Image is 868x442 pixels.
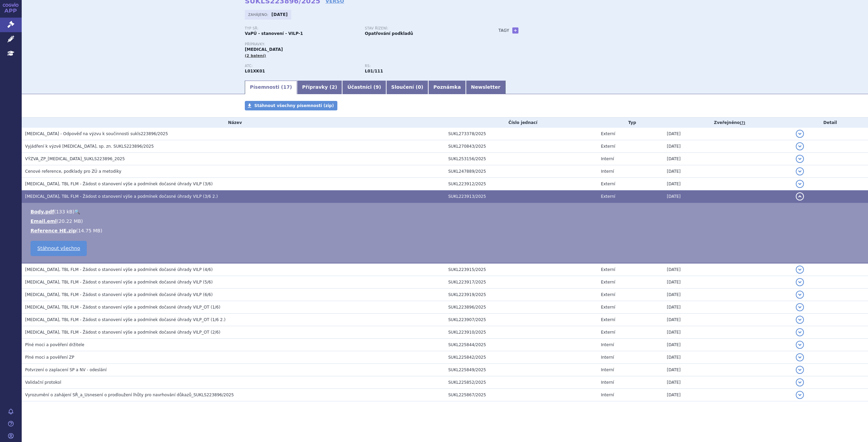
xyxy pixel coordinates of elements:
span: Externí [601,267,615,272]
a: Reference HE.zip [31,228,76,233]
td: [DATE] [664,153,792,165]
th: Číslo jednací [445,118,597,128]
span: Interní [601,367,614,372]
a: Newsletter [466,81,506,94]
li: ( ) [31,227,861,234]
span: Interní [601,380,614,385]
span: Interní [601,156,614,161]
td: SUKL247889/2025 [445,165,597,178]
td: SUKL253156/2025 [445,153,597,165]
a: 🔍 [74,209,80,214]
button: detail [796,328,804,336]
td: [DATE] [664,128,792,140]
a: Písemnosti (17) [245,81,297,94]
td: SUKL223919/2025 [445,289,597,301]
span: LYNPARZA, TBL FLM - Žádost o stanovení výše a podmínek dočasné úhrady VILP (3/6) [25,182,213,186]
span: Externí [601,305,615,310]
span: Plné moci a pověření držitele [25,342,84,347]
a: Účastníci (9) [342,81,386,94]
td: SUKL225844/2025 [445,339,597,351]
button: detail [796,303,804,311]
td: [DATE] [664,351,792,364]
p: Přípravky: [245,42,485,46]
span: Externí [601,330,615,335]
a: Email.eml [31,218,57,224]
span: Externí [601,182,615,186]
span: LYNPARZA, TBL FLM - Žádost o stanovení výše a podmínek dočasné úhrady VILP (6/6) [25,292,213,297]
strong: Opatřování podkladů [365,31,413,36]
li: ( ) [31,208,861,215]
td: SUKL223917/2025 [445,276,597,289]
td: SUKL225867/2025 [445,389,597,401]
td: [DATE] [664,301,792,314]
p: ATC: [245,64,358,68]
strong: VaPÚ - stanovení - VILP-1 [245,31,303,36]
span: 0 [418,84,421,90]
a: + [512,27,518,34]
button: detail [796,278,804,286]
span: Vyrozumění o zahájení SŘ_a_Usnesení o prodloužení lhůty pro navrhování důkazů_SUKLS223896/2025 [25,393,234,397]
td: [DATE] [664,190,792,203]
button: detail [796,341,804,349]
td: SUKL225849/2025 [445,364,597,376]
button: detail [796,192,804,201]
span: Potvrzení o zaplacení SP a NV - odeslání [25,367,106,372]
span: Interní [601,169,614,174]
button: detail [796,167,804,175]
span: Stáhnout všechny písemnosti (zip) [254,103,334,108]
button: detail [796,353,804,361]
td: [DATE] [664,326,792,339]
span: Interní [601,342,614,347]
span: VÝZVA_ZP_LYNPARZA_SUKLS223896_2025 [25,156,125,161]
td: [DATE] [664,376,792,389]
span: Externí [601,144,615,149]
span: LYNPARZA, TBL FLM - Žádost o stanovení výše a podmínek dočasné úhrady VILP (3/6 2.) [25,194,218,199]
span: 17 [283,84,290,90]
span: Externí [601,131,615,136]
button: detail [796,316,804,324]
th: Název [22,118,445,128]
td: [DATE] [664,263,792,276]
a: Stáhnout všechno [31,241,87,256]
span: 2 [332,84,335,90]
span: Externí [601,194,615,199]
span: Vyjádření k výzvě LYNPARZA, sp. zn. SUKLS223896/2025 [25,144,154,149]
span: Externí [601,317,615,322]
td: [DATE] [664,165,792,178]
span: LYNPARZA, TBL FLM - Žádost o stanovení výše a podmínek dočasné úhrady VILP (5/6) [25,280,213,285]
p: RS: [365,64,478,68]
td: SUKL223907/2025 [445,314,597,326]
strong: olaparib tbl. [365,69,383,73]
span: Interní [601,393,614,397]
span: Externí [601,292,615,297]
button: detail [796,378,804,386]
th: Zveřejněno [664,118,792,128]
span: 9 [376,84,379,90]
li: ( ) [31,218,861,225]
td: [DATE] [664,339,792,351]
span: 14.75 MB [78,228,100,233]
td: SUKL223912/2025 [445,178,597,190]
button: detail [796,366,804,374]
p: Stav řízení: [365,26,478,30]
a: Body.pdf [31,209,54,214]
a: Poznámka [428,81,466,94]
span: Plné moci a pověření ZP [25,355,74,360]
span: (2 balení) [245,54,266,58]
button: detail [796,130,804,138]
td: SUKL225852/2025 [445,376,597,389]
button: detail [796,180,804,188]
td: SUKL273378/2025 [445,128,597,140]
td: [DATE] [664,364,792,376]
th: Typ [597,118,664,128]
strong: OLAPARIB [245,69,265,73]
span: Cenové reference, podklady pro ZÚ a metodiky [25,169,121,174]
a: Přípravky (2) [297,81,342,94]
p: Typ SŘ: [245,26,358,30]
span: Interní [601,355,614,360]
span: [MEDICAL_DATA] [245,47,283,52]
td: [DATE] [664,314,792,326]
span: LYNPARZA, TBL FLM - Žádost o stanovení výše a podmínek dočasné úhrady VILP_OT (1/6 2.) [25,317,225,322]
span: LYNPARZA, TBL FLM - Žádost o stanovení výše a podmínek dočasné úhrady VILP (4/6) [25,267,213,272]
span: Externí [601,280,615,285]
